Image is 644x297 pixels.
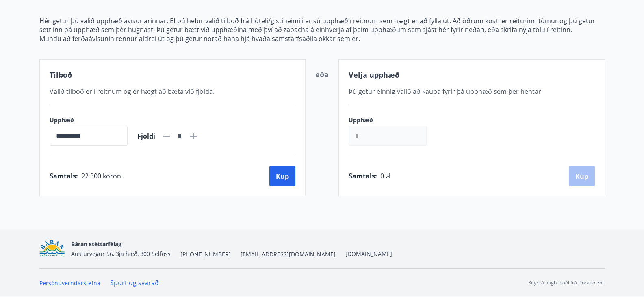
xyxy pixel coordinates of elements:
font: Velja upphæð [349,70,399,80]
font: : [375,171,377,180]
font: Tilboð [50,70,72,80]
a: [DOMAIN_NAME] [345,250,392,258]
font: [PHONE_NUMBER] [180,250,231,258]
font: Valið tilboð er í reitnum og er hægt að bæta við fjölda. [50,87,215,96]
img: Bz2lGXKH3FXEIQKvoQ8VL0Fr0uCiWgfgA3I6fSs8.png [39,240,65,257]
button: Kup [269,166,295,186]
font: Samtals [349,171,375,180]
font: Mundu að ferðaávísunin rennur aldrei út og þú getur notað hana hjá hvaða samstarfsaðila okkar sem... [39,34,360,43]
font: Upphæð [349,116,373,124]
font: Keyrt á hugbúnaði frá Dorado ehf. [528,279,605,286]
font: Báran stéttarfélag [71,240,121,248]
font: 0 zł [380,171,390,180]
font: Upphæð [50,116,74,124]
font: [EMAIL_ADDRESS][DOMAIN_NAME] [241,250,336,258]
font: Fjöldi [137,132,155,141]
a: Spurt og svarað [110,278,159,287]
font: Þú getur einnig valið að kaupa fyrir þá upphæð sem þér hentar. [349,87,543,96]
font: Kup [276,172,289,181]
font: : [76,171,78,180]
a: Persónuverndarstefna [39,279,100,287]
font: 22.300 koron. [81,171,123,180]
font: Samtals [50,171,76,180]
font: eða [315,69,329,79]
font: Austurvegur 56, 3ja hæð, 800 Selfoss [71,250,171,258]
font: Hér getur þú valið upphæð ávísunarinnar. Ef þú hefur valið tilboð frá hóteli/gistiheimili er sú u... [39,16,595,34]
